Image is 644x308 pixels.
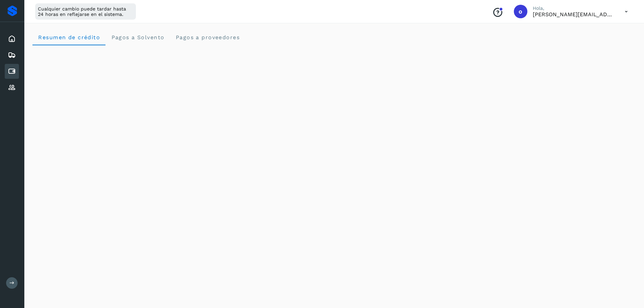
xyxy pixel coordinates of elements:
div: Cualquier cambio puede tardar hasta 24 horas en reflejarse en el sistema. [35,3,136,20]
p: obed.perez@clcsolutions.com.mx [533,11,614,18]
div: Proveedores [5,80,19,95]
div: Inicio [5,31,19,46]
div: Embarques [5,48,19,63]
span: Pagos a proveedores [175,34,240,41]
p: Hola, [533,5,614,11]
span: Resumen de crédito [38,34,100,41]
span: Pagos a Solvento [111,34,164,41]
div: Cuentas por pagar [5,64,19,79]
